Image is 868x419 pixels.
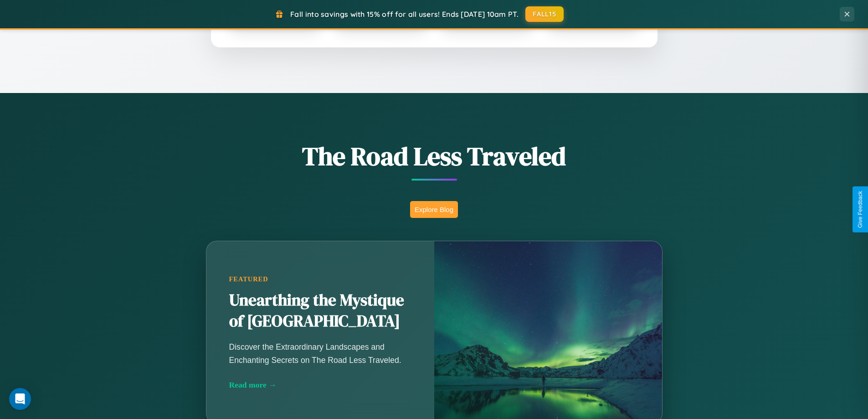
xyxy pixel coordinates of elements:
span: Fall into savings with 15% off for all users! Ends [DATE] 10am PT. [290,10,519,19]
p: Discover the Extraordinary Landscapes and Enchanting Secrets on The Road Less Traveled. [229,341,411,366]
h1: The Road Less Traveled [161,139,708,174]
button: FALL15 [525,6,564,22]
h2: Unearthing the Mystique of [GEOGRAPHIC_DATA] [229,290,411,332]
div: Give Feedback [857,191,863,228]
div: Read more → [229,380,411,390]
button: Explore Blog [410,201,458,218]
div: Featured [229,275,411,283]
div: Open Intercom Messenger [9,388,31,410]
